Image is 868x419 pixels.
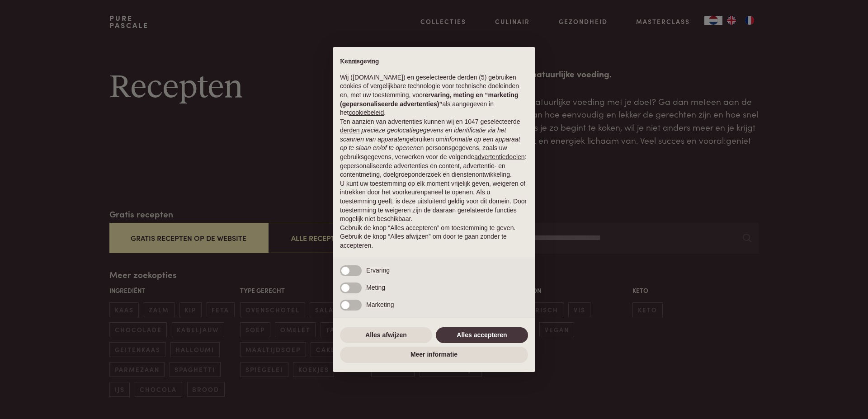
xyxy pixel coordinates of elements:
[340,126,360,135] button: derden
[340,91,518,108] strong: ervaring, meting en “marketing (gepersonaliseerde advertenties)”
[340,136,520,152] em: informatie op een apparaat op te slaan en/of te openen
[366,284,385,291] span: Meting
[340,224,528,250] p: Gebruik de knop “Alles accepteren” om toestemming te geven. Gebruik de knop “Alles afwijzen” om d...
[340,118,528,179] p: Ten aanzien van advertenties kunnen wij en 1047 geselecteerde gebruiken om en persoonsgegevens, z...
[340,179,528,224] p: U kunt uw toestemming op elk moment vrijelijk geven, weigeren of intrekken door het voorkeurenpan...
[349,109,384,116] a: cookiebeleid
[474,153,524,162] button: advertentiedoelen
[436,327,528,344] button: Alles accepteren
[366,267,390,274] span: Ervaring
[366,301,394,308] span: Marketing
[340,58,528,66] h2: Kennisgeving
[340,347,528,363] button: Meer informatie
[340,73,528,118] p: Wij ([DOMAIN_NAME]) en geselecteerde derden (5) gebruiken cookies of vergelijkbare technologie vo...
[340,327,432,344] button: Alles afwijzen
[340,127,506,143] em: precieze geolocatiegegevens en identificatie via het scannen van apparaten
